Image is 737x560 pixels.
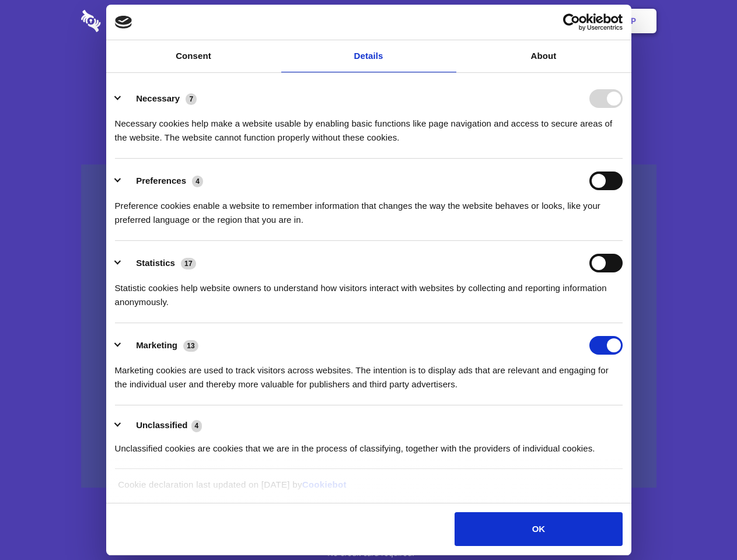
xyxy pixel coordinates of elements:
img: logo-wordmark-white-trans-d4663122ce5f474addd5e946df7df03e33cb6a1c49d2221995e7729f52c070b2.svg [81,10,181,32]
a: Cookiebot [302,480,347,489]
a: Wistia video thumbnail [81,164,656,488]
span: 4 [192,176,203,187]
button: Preferences (4) [115,171,211,190]
iframe: Drift Widget Chat Controller [679,502,723,546]
div: Statistic cookies help website owners to understand how visitors interact with websites by collec... [115,272,623,309]
button: OK [455,512,622,546]
div: Marketing cookies are used to track visitors across websites. The intention is to display ads tha... [115,355,623,391]
a: Consent [106,40,281,72]
a: Pricing [343,3,393,39]
div: Unclassified cookies are cookies that we are in the process of classifying, together with the pro... [115,433,623,456]
div: Cookie declaration last updated on [DATE] by [109,478,628,501]
button: Necessary (7) [115,89,204,108]
label: Necessary [136,93,180,103]
a: About [456,40,631,72]
div: Necessary cookies help make a website usable by enabling basic functions like page navigation and... [115,108,623,145]
button: Marketing (13) [115,336,206,355]
div: Preference cookies enable a website to remember information that changes the way the website beha... [115,190,623,227]
img: logo [115,16,132,29]
span: 4 [191,420,202,432]
h1: Eliminate Slack Data Loss. [81,52,656,94]
a: Usercentrics Cookiebot - opens in a new window [521,13,623,31]
label: Statistics [136,258,175,268]
a: Details [281,40,456,72]
button: Statistics (17) [115,254,204,272]
label: Preferences [136,176,186,185]
a: Contact [473,3,527,39]
span: 13 [183,340,198,352]
span: 17 [181,258,196,269]
a: Login [529,3,580,39]
span: 7 [186,93,197,105]
h4: Auto-redaction of sensitive data, encrypted data sharing and self-destructing private chats. Shar... [81,106,656,145]
button: Unclassified (4) [115,418,209,433]
label: Marketing [136,340,177,350]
